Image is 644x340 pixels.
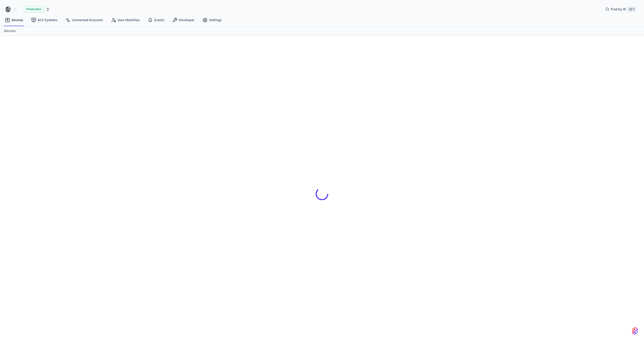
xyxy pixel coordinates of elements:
a: User Identities [107,16,144,25]
a: Events [144,16,168,25]
div: Find by ID⌘ K [601,5,640,14]
span: Production [24,6,44,13]
a: Devices [4,28,16,34]
span: Find by ID [611,7,626,12]
span: ⌘ K [628,7,636,12]
a: ACS Systems [27,16,61,25]
a: Devices [1,16,27,25]
img: SeamLogoGradient.69752ec5.svg [632,327,638,335]
a: Developer [168,16,198,25]
a: Connected Accounts [61,16,107,25]
a: Settings [198,16,226,25]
